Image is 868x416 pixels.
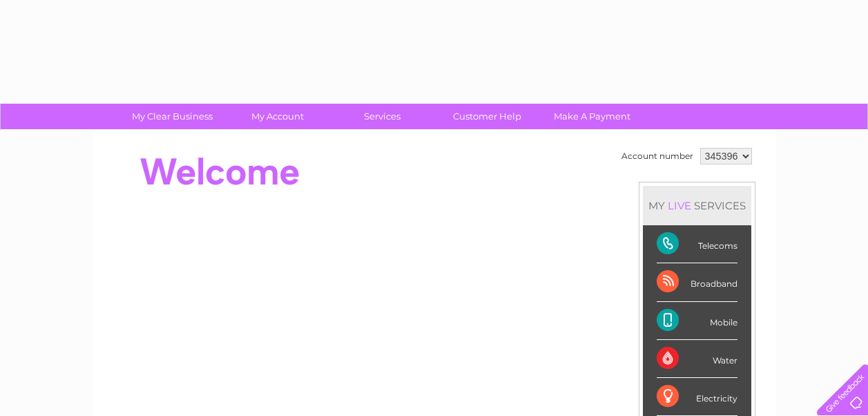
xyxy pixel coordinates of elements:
[657,225,737,263] div: Telecoms
[665,199,694,212] div: LIVE
[325,104,439,129] a: Services
[220,104,334,129] a: My Account
[618,144,697,168] td: Account number
[430,104,544,129] a: Customer Help
[657,263,737,301] div: Broadband
[657,378,737,416] div: Electricity
[643,186,751,225] div: MY SERVICES
[115,104,229,129] a: My Clear Business
[535,104,649,129] a: Make A Payment
[657,302,737,340] div: Mobile
[657,340,737,378] div: Water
